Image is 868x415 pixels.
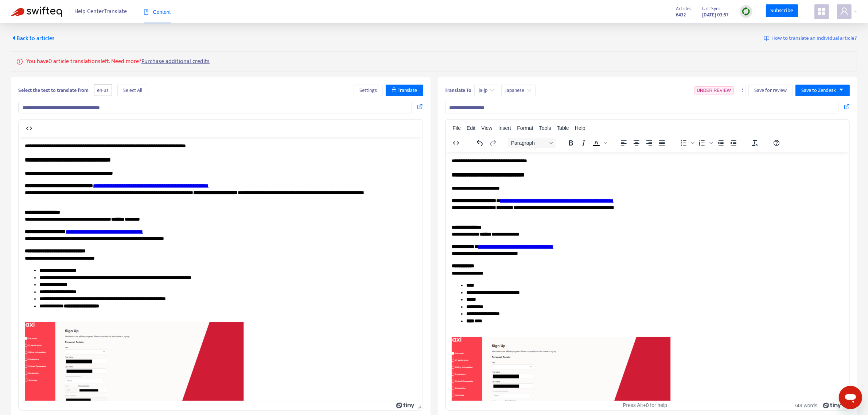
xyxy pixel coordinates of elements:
a: Powered by Tiny [396,402,414,408]
a: How to translate an individual article? [764,34,857,43]
span: user [840,7,849,16]
button: Italic [577,138,589,148]
p: You have 0 article translations left. Need more? [26,57,210,66]
button: Decrease indent [714,138,727,148]
img: sync.dc5367851b00ba804db3.png [742,7,751,16]
img: image-link [764,35,770,41]
span: UNDER REVIEW [697,88,731,93]
button: Align right [643,138,655,148]
button: Translate [386,85,423,96]
span: View [481,125,492,131]
span: Save to Zendesk [801,86,836,94]
span: Select All [123,86,142,94]
span: File [453,125,461,131]
span: Help Center Translate [75,5,127,19]
span: appstore [817,7,826,16]
button: Clear formatting [748,138,761,148]
span: more [740,87,745,92]
span: Back to articles [11,34,55,43]
div: Press the Up and Down arrow keys to resize the editor. [841,401,849,410]
iframe: Rich Text Area [446,152,849,401]
strong: [DATE] 03:57 [702,11,729,19]
span: info-circle [17,57,23,65]
span: Help [575,125,585,131]
span: Save for review [754,86,787,94]
span: Edit [467,125,475,131]
button: Redo [486,138,499,148]
button: Increase indent [727,138,739,148]
span: caret-down [839,87,844,92]
img: Swifteq [11,7,62,17]
button: Align left [617,138,630,148]
div: Numbered list [696,138,714,148]
span: How to translate an individual article? [771,34,857,43]
button: Bold [564,138,577,148]
div: Text color Black [590,138,608,148]
button: Undo [474,138,486,148]
span: ja-jp [479,85,494,96]
button: Save to Zendeskcaret-down [795,85,850,96]
span: Content [144,9,171,15]
b: Select the text to translate from [18,86,89,94]
span: en-us [94,84,112,96]
span: Last Sync [702,5,721,13]
span: Format [517,125,533,131]
a: Purchase additional credits [141,57,210,66]
iframe: Button to launch messaging window [839,386,862,409]
button: Save for review [748,85,793,96]
button: Block Paragraph [508,138,555,148]
button: 749 words [794,402,818,408]
button: Justify [655,138,668,148]
span: Tools [539,125,551,131]
button: Align center [630,138,642,148]
span: Japanese [506,85,531,96]
strong: 6432 [676,11,686,19]
a: Subscribe [766,4,798,18]
span: Translate [398,86,417,94]
span: Articles [676,5,692,13]
span: Settings [359,86,377,94]
div: Bullet list [677,138,695,148]
span: caret-left [11,35,17,41]
button: Help [770,138,782,148]
button: Select All [117,85,148,96]
button: Settings [354,85,383,96]
b: Translate To [445,86,472,94]
span: Paragraph [511,140,546,146]
span: Insert [498,125,511,131]
button: more [740,85,746,96]
span: book [144,9,149,15]
div: Press the Up and Down arrow keys to resize the editor. [415,401,423,410]
div: Press Alt+0 for help [580,402,711,408]
span: Table [557,125,569,131]
a: Powered by Tiny [823,402,841,408]
iframe: Rich Text Area [19,137,423,401]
